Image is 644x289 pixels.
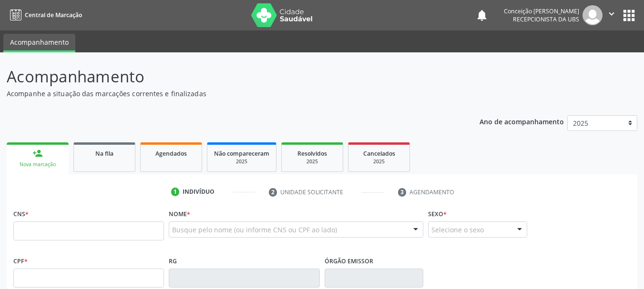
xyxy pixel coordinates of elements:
label: CNS [13,207,29,221]
p: Ano de acompanhamento [480,115,564,127]
button: apps [621,7,637,24]
label: Órgão emissor [325,254,373,269]
span: Cancelados [363,149,395,158]
span: Resolvidos [297,149,327,158]
p: Acompanhamento [7,65,448,89]
div: 2025 [214,158,269,165]
a: Acompanhamento [3,34,75,52]
label: RG [169,254,177,269]
img: img [583,5,603,25]
div: person_add [32,148,43,159]
div: 2025 [288,158,336,165]
button: notifications [475,9,489,22]
div: Nova marcação [13,161,62,168]
div: 2025 [355,158,403,165]
div: Indivíduo [183,188,215,196]
span: Busque pelo nome (ou informe CNS ou CPF ao lado) [172,225,337,235]
button:  [603,5,621,25]
span: Na fila [95,149,113,158]
span: Selecione o sexo [431,225,484,235]
div: 1 [171,188,180,196]
p: Acompanhe a situação das marcações correntes e finalizadas [7,89,448,99]
a: Central de Marcação [7,7,82,23]
span: Recepcionista da UBS [513,15,579,23]
span: Central de Marcação [25,11,82,19]
i:  [606,9,617,19]
span: Agendados [155,149,187,158]
label: Nome [169,207,190,221]
label: Sexo [428,207,447,221]
div: Conceição [PERSON_NAME] [504,7,579,15]
span: Não compareceram [214,149,269,158]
